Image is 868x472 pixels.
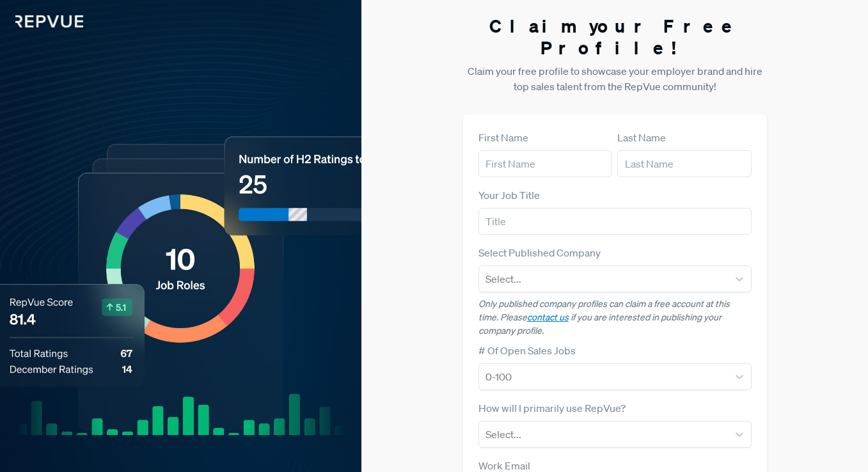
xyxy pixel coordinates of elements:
input: Last Name [617,150,751,177]
a: contact us [527,311,569,323]
input: First Name [478,150,612,177]
label: How will I primarily use RepVue? [478,400,626,416]
label: Your Job Title [478,187,540,203]
p: Claim your free profile to showcase your employer brand and hire top sales talent from the RepVue... [463,63,767,94]
label: First Name [478,130,528,145]
h3: Claim your Free Profile! [463,15,767,58]
label: Last Name [617,130,666,145]
label: Select Published Company [478,245,601,260]
p: Only published company profiles can claim a free account at this time. Please if you are interest... [478,297,752,338]
input: Title [478,208,752,235]
label: # Of Open Sales Jobs [478,343,576,358]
